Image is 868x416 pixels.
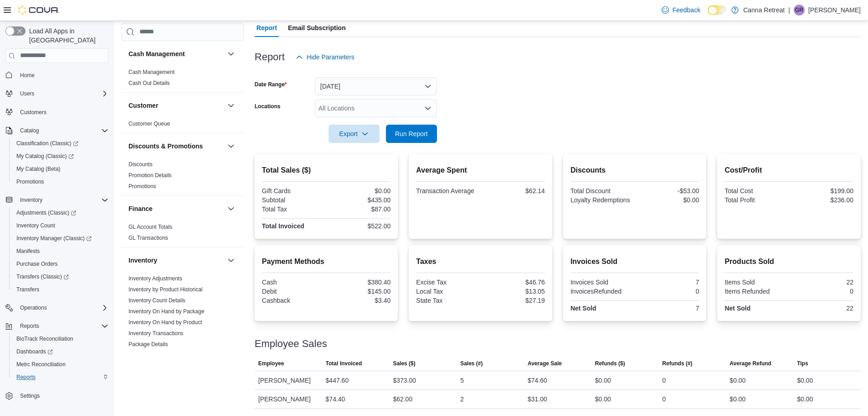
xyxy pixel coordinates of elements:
[13,372,39,383] a: Reports
[16,178,44,185] span: Promotions
[791,305,853,312] div: 22
[16,125,108,136] span: Catalog
[128,330,184,337] a: Inventory Transactions
[128,224,172,230] a: GL Account Totals
[9,358,112,371] button: Metrc Reconciliation
[13,333,77,344] a: BioTrack Reconciliation
[9,283,112,296] button: Transfers
[16,302,108,313] span: Operations
[128,204,153,213] h3: Finance
[128,256,224,265] button: Inventory
[2,194,112,206] button: Inventory
[528,360,562,367] span: Average Sale
[121,221,244,247] div: Finance
[708,15,708,16] span: Dark Mode
[20,322,39,330] span: Reports
[16,247,40,255] span: Manifests
[416,288,478,295] div: Local Tax
[13,258,62,269] a: Purchase Orders
[262,288,324,295] div: Debit
[9,345,112,358] a: Dashboards
[18,5,59,15] img: Cova
[13,346,56,357] a: Dashboards
[255,390,322,408] div: [PERSON_NAME]
[128,49,185,58] h3: Cash Management
[128,142,203,151] h3: Discounts & Promotions
[128,297,185,304] a: Inventory Count Details
[743,5,785,16] p: Canna Retreat
[724,256,853,267] h2: Products Sold
[226,255,236,266] button: Inventory
[393,360,415,367] span: Sales ($)
[128,142,224,151] button: Discounts & Promotions
[16,321,108,332] span: Reports
[13,138,82,149] a: Classification (Classic)
[13,138,108,149] span: Classification (Classic)
[16,106,108,118] span: Customers
[128,161,153,168] a: Discounts
[262,222,304,230] strong: Total Invoiced
[288,19,346,37] span: Email Subscription
[16,260,58,268] span: Purchase Orders
[2,320,112,332] button: Reports
[16,125,42,136] button: Catalog
[13,359,69,370] a: Metrc Reconciliation
[13,220,108,231] span: Inventory Count
[128,172,172,179] span: Promotion Details
[326,394,345,405] div: $74.40
[2,301,112,314] button: Operations
[257,19,277,37] span: Report
[16,390,108,401] span: Settings
[128,183,156,190] a: Promotions
[315,77,437,95] button: [DATE]
[729,394,745,405] div: $0.00
[9,245,112,258] button: Manifests
[128,121,170,127] a: Customer Queue
[460,375,464,386] div: 5
[128,256,157,265] h3: Inventory
[16,335,73,342] span: BioTrack Reconciliation
[255,338,327,349] h3: Employee Sales
[326,375,349,386] div: $447.60
[13,163,108,174] span: My Catalog (Beta)
[329,125,380,143] button: Export
[797,360,808,367] span: Tips
[326,360,362,367] span: Total Invoiced
[16,374,36,381] span: Reports
[13,246,43,257] a: Manifests
[395,129,428,138] span: Run Report
[708,5,727,15] input: Dark Mode
[16,88,108,99] span: Users
[483,279,545,286] div: $46.76
[570,305,596,312] strong: Net Sold
[334,125,374,143] span: Export
[16,195,108,205] span: Inventory
[791,196,853,204] div: $236.00
[724,165,853,176] h2: Cost/Profit
[128,308,205,315] span: Inventory On Hand by Package
[128,275,182,282] a: Inventory Adjustments
[262,196,324,204] div: Subtotal
[424,105,431,112] button: Open list of options
[121,273,244,408] div: Inventory
[128,319,202,326] span: Inventory On Hand by Product
[16,321,43,332] button: Reports
[16,222,55,229] span: Inventory Count
[13,372,108,383] span: Reports
[13,176,108,187] span: Promotions
[128,68,175,76] span: Cash Management
[724,187,787,195] div: Total Cost
[328,205,390,213] div: $87.00
[2,105,112,119] button: Customers
[13,233,95,244] a: Inventory Manager (Classic)
[637,305,699,312] div: 7
[788,5,790,16] p: |
[9,219,112,232] button: Inventory Count
[262,279,324,286] div: Cash
[13,271,108,282] span: Transfers (Classic)
[9,150,112,163] a: My Catalog (Classic)
[328,297,390,304] div: $3.40
[20,72,35,79] span: Home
